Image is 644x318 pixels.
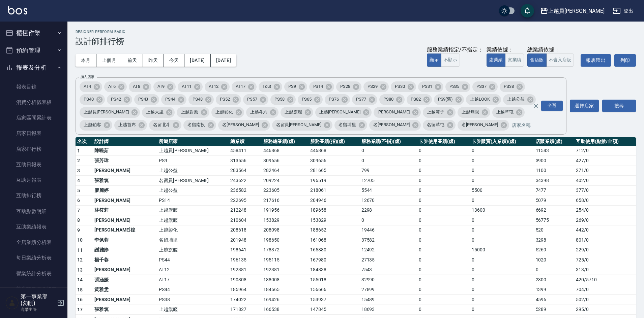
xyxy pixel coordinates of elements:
td: 7477 [534,185,575,196]
a: 報表匯出 [581,54,611,67]
span: 上越大里 [142,109,168,115]
div: 業績依據： [487,46,524,54]
td: 222695 [229,196,262,206]
div: 名[PERSON_NAME] [218,120,270,131]
button: 含店販 [527,54,546,67]
div: PS80 [379,94,405,105]
span: PS44 [161,96,179,103]
div: 名留南投 [183,120,216,131]
a: 消費分析儀表板 [3,95,65,110]
div: PS52 [216,94,241,105]
td: 309656 [309,156,360,166]
td: 廖麗婷 [93,185,157,196]
a: 店家日報表 [3,126,65,141]
td: 243622 [229,176,262,186]
div: 上越[PERSON_NAME] [315,107,371,118]
td: 209224 [262,176,309,186]
th: 設計師 [93,137,157,146]
div: 名[PERSON_NAME] [458,120,509,131]
div: AT17 [232,81,257,92]
td: 0 [360,215,417,225]
td: 上越旗艦 [157,245,229,255]
div: [PERSON_NAME] [374,107,421,118]
td: 283564 [229,166,262,176]
button: 虛業績 [487,54,505,67]
div: 上越草屯 [492,107,525,118]
span: 上越旗艦 [281,109,306,115]
div: 名[PERSON_NAME] [369,120,421,131]
div: 上越首席 [114,120,147,131]
td: 37582 [360,235,417,245]
div: 上越斗六 [246,107,279,118]
td: 0 [417,156,470,166]
td: 0 [360,156,417,166]
div: 上越員[PERSON_NAME] [80,107,140,118]
span: 17 [77,307,83,312]
td: PS9 [157,156,229,166]
div: 總業績依據： [527,46,577,54]
td: 229 / 0 [574,245,636,255]
span: 名留員[PERSON_NAME] [272,121,325,128]
td: 313556 [229,156,262,166]
td: 12705 [360,176,417,186]
span: 名[PERSON_NAME] [458,121,502,128]
button: [DATE] [184,54,210,67]
td: 153829 [309,215,360,225]
button: 列印 [614,54,636,67]
a: 互助日報表 [3,157,65,172]
th: 服務總業績(虛) [262,137,309,146]
div: PS44 [161,94,186,105]
span: PS35 [445,83,464,90]
td: 0 [417,235,470,245]
th: 名次 [76,137,93,146]
td: 191956 [262,205,309,215]
button: 本月 [76,54,96,67]
td: 0 [470,235,534,245]
span: AT4 [80,83,95,90]
td: 19446 [360,225,417,235]
div: 上越員[PERSON_NAME] [548,7,605,15]
a: 店家排行榜 [3,141,65,157]
td: 0 [470,146,534,156]
div: 服務業績指定/不指定： [427,46,483,54]
td: 0 [417,205,470,215]
td: 11543 [534,146,575,156]
span: 7 [77,208,80,213]
td: 林筱莉 [93,205,157,215]
td: 15000 [470,245,534,255]
td: 309656 [262,156,309,166]
div: PS58 [270,94,296,105]
span: 8 [77,217,80,223]
td: 0 [417,185,470,196]
td: 208618 [229,225,262,235]
span: AT6 [104,83,120,90]
span: 上越[PERSON_NAME] [315,109,364,115]
a: 互助排行榜 [3,188,65,203]
span: 11 [77,247,83,253]
td: 陳曉茹 [93,146,157,156]
a: 互助點數明細 [3,204,65,219]
button: 不含入店販 [546,54,574,67]
div: PS40 [80,94,105,105]
div: PS48 [188,94,214,105]
td: 0 [470,215,534,225]
span: 名留北斗 [149,121,175,128]
div: PS28 [336,81,361,92]
th: 卡券使用業績(虛) [417,137,470,146]
span: PS58 [270,96,289,103]
td: 201948 [229,235,262,245]
h5: 第一事業部 (勿刪) [21,293,55,307]
td: 張芳瑋 [93,156,157,166]
button: Open [540,99,564,112]
td: 0 [470,225,534,235]
span: PS48 [188,96,207,103]
span: PS52 [216,96,234,103]
span: 上越彰化 [211,109,237,115]
td: 271 / 0 [574,166,636,176]
span: 15 [77,287,83,292]
td: 446868 [262,146,309,156]
button: 預約管理 [3,42,65,59]
td: 34398 [534,176,575,186]
div: PS14 [309,81,334,92]
td: 上越彰化 [157,225,229,235]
